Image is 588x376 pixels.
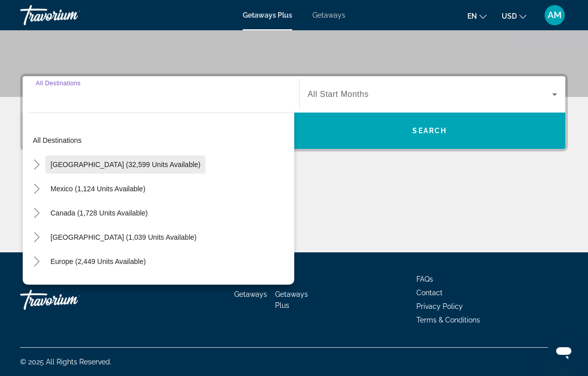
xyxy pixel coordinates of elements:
button: All destinations [28,131,294,149]
button: Mexico (1,124 units available) [45,180,150,198]
span: en [467,12,477,20]
span: AM [548,10,562,20]
button: Toggle Mexico (1,124 units available) [28,180,45,198]
a: Terms & Conditions [416,316,480,324]
span: Search [412,127,447,135]
span: [GEOGRAPHIC_DATA] (32,599 units available) [50,160,200,169]
a: Contact [416,289,443,297]
a: Getaways Plus [275,290,308,309]
a: Travorium [20,285,121,315]
a: Privacy Policy [416,302,463,310]
a: Getaways Plus [243,11,292,19]
a: FAQs [416,275,433,283]
button: Canada (1,728 units available) [45,204,153,222]
div: Search widget [23,76,565,149]
iframe: Button to launch messaging window [548,336,580,368]
button: Europe (2,449 units available) [45,252,151,271]
button: Search [294,113,566,149]
a: Getaways [312,11,345,19]
span: All Destinations [36,80,81,86]
span: © 2025 All Rights Reserved. [20,358,112,366]
span: All Start Months [308,90,369,98]
button: Toggle United States (32,599 units available) [28,156,45,174]
button: Change currency [502,9,526,23]
button: [GEOGRAPHIC_DATA] (32,599 units available) [45,155,205,174]
span: All destinations [33,136,82,144]
a: Travorium [20,2,121,28]
button: Toggle Australia (199 units available) [28,277,45,295]
a: Getaways [234,290,267,298]
button: [GEOGRAPHIC_DATA] (1,039 units available) [45,228,201,246]
button: User Menu [542,5,568,26]
button: Toggle Europe (2,449 units available) [28,253,45,271]
span: Europe (2,449 units available) [50,257,146,265]
span: USD [502,12,517,20]
span: Canada (1,728 units available) [50,209,148,217]
button: Australia (199 units available) [45,277,150,295]
button: Change language [467,9,487,23]
button: Toggle Caribbean & Atlantic Islands (1,039 units available) [28,229,45,246]
button: Toggle Canada (1,728 units available) [28,204,45,222]
span: Mexico (1,124 units available) [50,185,145,193]
span: [GEOGRAPHIC_DATA] (1,039 units available) [50,233,196,241]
